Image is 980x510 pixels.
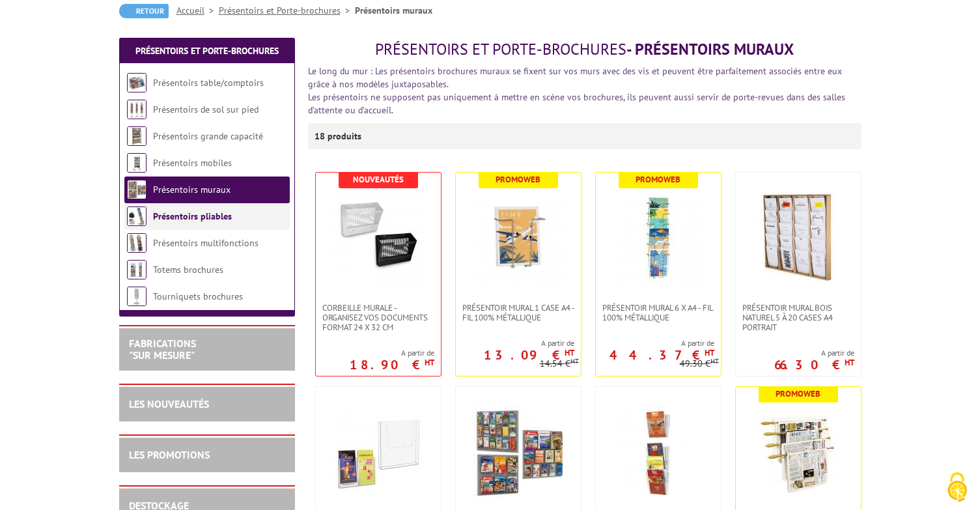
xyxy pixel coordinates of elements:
[219,5,355,16] a: Présentoirs et Porte-brochures
[119,4,169,18] a: Retour
[127,73,147,92] img: Présentoirs table/comptoirs
[153,130,263,142] a: Présentoirs grande capacité
[602,303,714,322] span: Présentoir mural 6 x A4 - Fil 100% métallique
[680,359,719,369] p: 49.30 €
[934,466,980,510] button: Cookies (fenêtre modale)
[308,65,842,90] font: Le long du mur : Les présentoirs brochures muraux se fixent sur vos murs avec des vis et peuvent ...
[333,192,424,283] img: Corbeille Murale - Organisez vos documents format 24 x 32 cm
[742,303,854,332] span: Présentoir Mural Bois naturel 5 à 20 cases A4 Portrait
[540,359,579,369] p: 14.54 €
[355,4,432,17] li: Présentoirs muraux
[153,157,232,169] a: Présentoirs mobiles
[462,303,574,322] span: Présentoir mural 1 case A4 - Fil 100% métallique
[774,348,854,358] span: A partir de
[127,260,147,279] img: Totems brochures
[315,123,363,149] p: 18 produits
[776,388,820,399] b: Promoweb
[596,338,714,348] span: A partir de
[375,39,626,59] span: Présentoirs et Porte-brochures
[425,357,434,368] sup: HT
[753,192,844,283] img: Présentoir Mural Bois naturel 5 à 20 cases A4 Portrait
[596,303,721,322] a: Présentoir mural 6 x A4 - Fil 100% métallique
[135,45,279,57] a: Présentoirs et Porte-brochures
[473,192,564,283] img: Présentoir mural 1 case A4 - Fil 100% métallique
[570,356,579,365] sup: HT
[129,397,209,410] a: LES NOUVEAUTÉS
[845,357,854,368] sup: HT
[308,41,861,58] h1: - Présentoirs muraux
[753,406,844,498] img: Présentoir mural 4 baguettes à journaux
[565,347,574,358] sup: HT
[127,153,147,173] img: Présentoirs mobiles
[322,303,434,332] span: Corbeille Murale - Organisez vos documents format 24 x 32 cm
[308,91,845,116] font: Les présentoirs ne supposent pas uniquement à mettre en scène vos brochures, ils peuvent aussi se...
[153,104,259,115] a: Présentoirs de sol sur pied
[153,184,231,195] a: Présentoirs muraux
[613,406,704,498] img: PRÉSENTOIRS MURAUX POUR BROCHURES SUPERPOSABLES TRANSPARENTS
[705,347,714,358] sup: HT
[127,180,147,199] img: Présentoirs muraux
[456,303,581,322] a: Présentoir mural 1 case A4 - Fil 100% métallique
[153,77,264,89] a: Présentoirs table/comptoirs
[774,361,854,369] p: 66.30 €
[127,126,147,146] img: Présentoirs grande capacité
[613,192,704,283] img: Présentoir mural 6 x A4 - Fil 100% métallique
[496,174,540,185] b: Promoweb
[941,471,973,503] img: Cookies (fenêtre modale)
[353,174,404,185] b: Nouveautés
[636,174,680,185] b: Promoweb
[153,290,243,302] a: Tourniquets brochures
[609,351,714,359] p: 44.37 €
[484,351,574,359] p: 13.09 €
[129,337,196,361] a: FABRICATIONS"Sur Mesure"
[350,348,434,358] span: A partir de
[316,303,441,332] a: Corbeille Murale - Organisez vos documents format 24 x 32 cm
[127,233,147,253] img: Présentoirs multifonctions
[127,206,147,226] img: Présentoirs pliables
[350,361,434,369] p: 18.90 €
[176,5,219,16] a: Accueil
[456,338,574,348] span: A partir de
[127,100,147,119] img: Présentoirs de sol sur pied
[153,237,259,249] a: Présentoirs multifonctions
[153,210,232,222] a: Présentoirs pliables
[710,356,719,365] sup: HT
[473,406,564,498] img: Présentoirs muraux modulables pour brochures A4, A5, 1/3 A4 VISIODOC
[129,448,210,461] a: LES PROMOTIONS
[736,303,861,332] a: Présentoir Mural Bois naturel 5 à 20 cases A4 Portrait
[153,264,223,276] a: Totems brochures
[127,287,147,306] img: Tourniquets brochures
[333,406,424,498] img: PRÉSENTOIRS MURAUX POUR BROCHURES 1,2 OU 3 CASES FORMAT A4, A5, 1/3 A4 TRANSPARENT TAYMAR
